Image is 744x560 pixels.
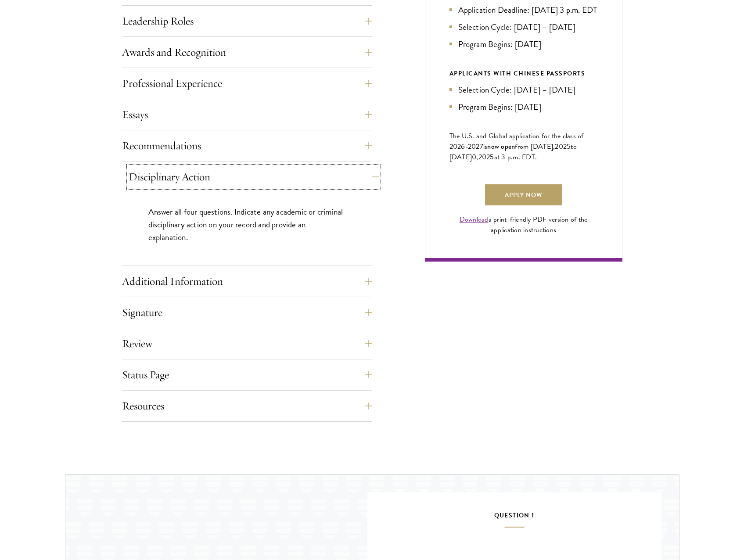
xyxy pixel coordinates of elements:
button: Awards and Recognition [122,42,372,63]
p: Answer all four questions. Indicate any academic or criminal disciplinary action on your record a... [148,205,346,244]
button: Professional Experience [122,73,372,94]
button: Status Page [122,364,372,385]
span: , [476,152,478,162]
span: 5 [490,152,494,162]
span: 0 [472,152,476,162]
div: a print-friendly PDF version of the application instructions [449,214,598,235]
span: The U.S. and Global application for the class of 202 [449,131,584,152]
li: Application Deadline: [DATE] 3 p.m. EDT [449,4,598,16]
span: 202 [478,152,490,162]
button: Recommendations [122,135,372,156]
button: Disciplinary Action [129,166,379,187]
button: Resources [122,395,372,416]
li: Program Begins: [DATE] [449,101,598,113]
span: 202 [555,141,567,152]
button: Essays [122,104,372,125]
span: 6 [461,141,465,152]
button: Signature [122,302,372,323]
h5: Question 1 [394,510,635,528]
button: Additional Information [122,271,372,292]
li: Program Begins: [DATE] [449,38,598,50]
span: is [483,141,488,152]
a: Download [460,214,489,225]
span: now open [487,141,515,151]
button: Leadership Roles [122,11,372,32]
span: 7 [480,141,483,152]
a: Apply Now [485,184,562,205]
span: to [DATE] [449,141,577,162]
span: -202 [465,141,480,152]
li: Selection Cycle: [DATE] – [DATE] [449,83,598,96]
span: from [DATE], [515,141,555,152]
span: 5 [567,141,571,152]
span: at 3 p.m. EDT. [494,152,537,162]
div: APPLICANTS WITH CHINESE PASSPORTS [449,68,598,79]
li: Selection Cycle: [DATE] – [DATE] [449,21,598,33]
button: Review [122,333,372,354]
